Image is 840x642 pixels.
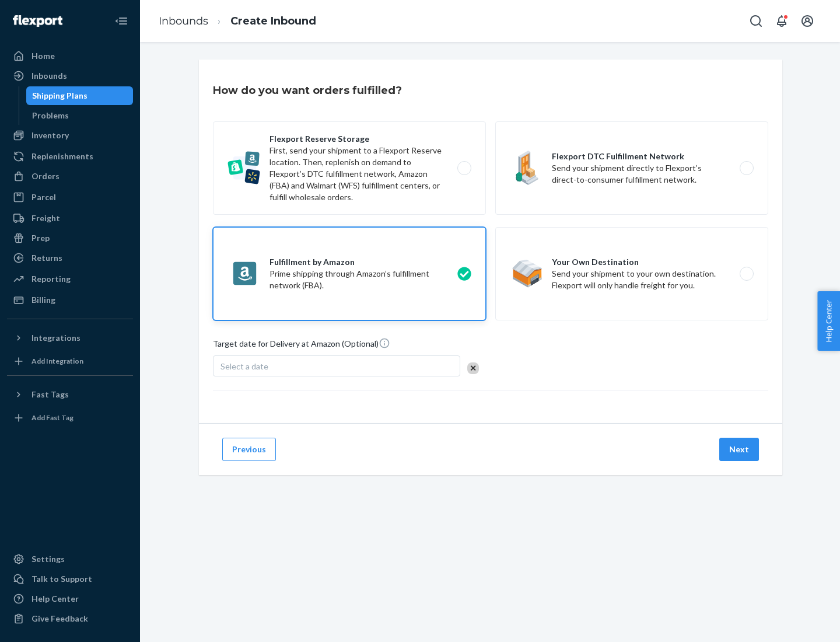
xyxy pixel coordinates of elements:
[796,9,819,33] button: Open account menu
[32,130,69,141] div: Inventory
[32,212,60,224] div: Freight
[32,170,60,182] div: Orders
[7,229,133,247] a: Prep
[7,147,133,166] a: Replenishments
[32,273,71,285] div: Reporting
[32,294,55,306] div: Billing
[7,385,133,404] button: Fast Tags
[817,291,840,351] button: Help Center
[32,413,73,423] div: Add Fast Tag
[7,589,133,608] a: Help Center
[7,570,133,588] a: Talk to Support
[7,188,133,207] a: Parcel
[213,337,390,354] span: Target date for Delivery at Amazon (Optional)
[32,191,56,203] div: Parcel
[7,67,133,85] a: Inbounds
[32,613,88,624] div: Give Feedback
[213,83,402,98] h3: How do you want orders fulfilled?
[32,50,55,62] div: Home
[32,332,80,344] div: Integrations
[770,9,793,33] button: Open notifications
[7,550,133,568] a: Settings
[744,9,768,33] button: Open Search Box
[32,553,65,565] div: Settings
[7,409,133,427] a: Add Fast Tag
[26,86,134,105] a: Shipping Plans
[7,270,133,288] a: Reporting
[7,126,133,145] a: Inventory
[149,4,325,39] ol: breadcrumbs
[32,232,50,244] div: Prep
[7,167,133,186] a: Orders
[7,609,133,628] button: Give Feedback
[32,573,92,585] div: Talk to Support
[7,291,133,309] a: Billing
[719,438,759,461] button: Next
[32,90,87,102] div: Shipping Plans
[32,252,62,264] div: Returns
[32,110,69,121] div: Problems
[32,389,69,400] div: Fast Tags
[110,9,133,33] button: Close Navigation
[220,361,268,371] span: Select a date
[7,352,133,371] a: Add Integration
[32,70,67,82] div: Inbounds
[26,106,134,125] a: Problems
[159,15,208,27] a: Inbounds
[32,151,93,162] div: Replenishments
[32,356,83,366] div: Add Integration
[7,249,133,267] a: Returns
[13,15,62,27] img: Flexport logo
[7,209,133,228] a: Freight
[230,15,316,27] a: Create Inbound
[7,47,133,65] a: Home
[32,593,79,605] div: Help Center
[222,438,276,461] button: Previous
[7,329,133,347] button: Integrations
